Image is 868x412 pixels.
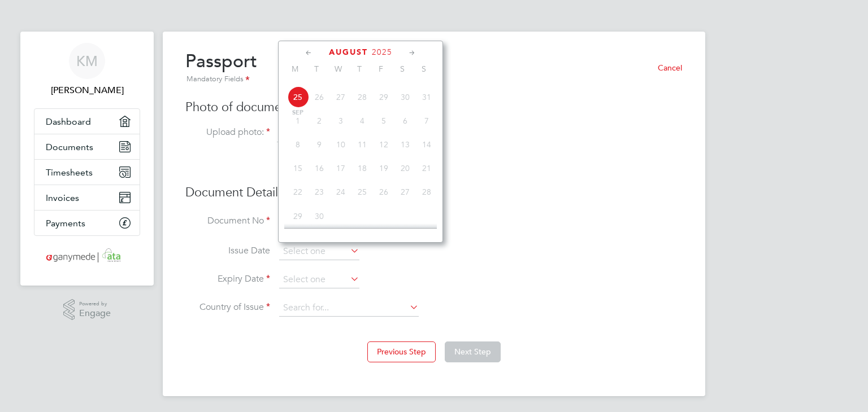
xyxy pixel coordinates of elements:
span: 26 [373,181,394,203]
a: KM[PERSON_NAME] [34,43,140,97]
span: August [329,47,368,57]
span: 1 [287,110,309,132]
span: 20 [394,157,416,179]
span: Sep [287,110,309,116]
span: 26 [309,86,330,108]
label: Issue Date [185,245,270,257]
span: 17 [330,157,351,179]
span: T [349,64,370,74]
h2: Passport [185,50,257,86]
input: Search for... [279,300,419,317]
div: Mandatory Fields [185,73,257,86]
span: 30 [394,86,416,108]
h3: Document Details [185,185,683,201]
span: F [370,64,392,74]
label: Country of Issue [185,301,270,313]
span: KM [76,54,98,68]
span: 30 [309,205,330,227]
label: Document No [185,215,270,227]
span: 15 [287,157,309,179]
span: 31 [416,86,437,108]
span: 11 [351,134,373,155]
span: Dashboard [46,116,91,127]
input: Select one [279,271,359,288]
nav: Main navigation [20,32,154,286]
span: Invoices [46,192,79,203]
span: T [306,64,327,74]
span: 13 [394,134,416,155]
a: Documents [34,134,140,159]
span: 25 [287,86,309,108]
span: Documents [46,142,93,152]
span: 10 [330,134,351,155]
span: 27 [330,86,351,108]
span: M [284,64,306,74]
span: 27 [394,181,416,203]
h3: Photo of document [185,99,683,116]
span: 5 [373,110,394,132]
span: 29 [287,205,309,227]
a: Timesheets [34,160,140,185]
label: Expiry Date [185,273,270,285]
a: Go to home page [34,247,140,265]
button: Previous Step [367,341,436,362]
span: 8 [287,134,309,155]
span: 2 [309,110,330,132]
span: 28 [416,181,437,203]
input: Select one [279,243,359,260]
span: 9 [309,134,330,155]
span: 28 [351,86,373,108]
span: 12 [373,134,394,155]
img: ganymedesolutions-logo-retina.png [43,247,132,265]
span: 24 [330,181,351,203]
a: Invoices [34,185,140,210]
span: 19 [373,157,394,179]
span: S [413,64,435,74]
span: S [392,64,413,74]
span: 3 [330,110,351,132]
span: 25 [351,181,373,203]
button: Next Step [445,341,501,362]
span: Engage [79,309,111,318]
span: 18 [351,157,373,179]
a: Powered byEngage [63,299,111,321]
span: 22 [287,181,309,203]
span: 14 [416,134,437,155]
a: Payments [34,211,140,235]
button: Cancel [649,59,683,77]
span: Payments [46,218,85,229]
a: Dashboard [34,109,140,134]
span: 21 [416,157,437,179]
span: 7 [416,110,437,132]
span: 16 [309,157,330,179]
span: 23 [309,181,330,203]
span: 6 [394,110,416,132]
span: 29 [373,86,394,108]
span: 4 [351,110,373,132]
span: Powered by [79,299,111,309]
span: Kamlesh Morjaria [34,84,140,97]
span: W [327,64,349,74]
span: 2025 [372,47,392,57]
span: Timesheets [46,167,93,178]
label: Upload photo: [185,126,270,138]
